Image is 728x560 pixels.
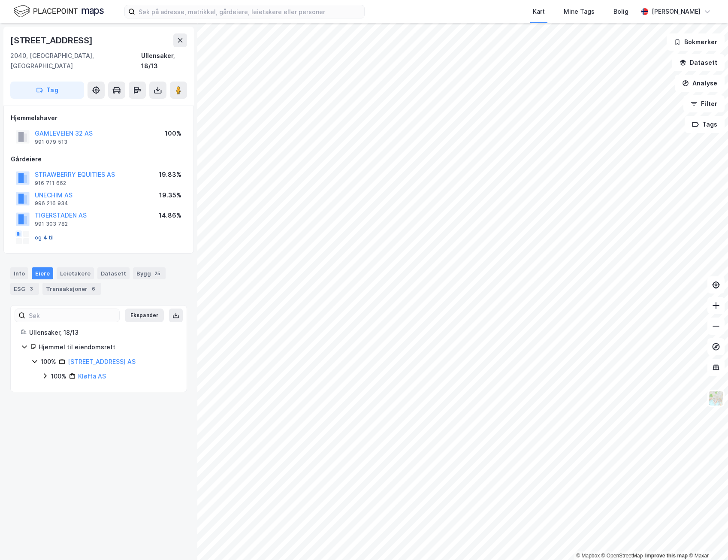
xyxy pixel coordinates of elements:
div: Leietakere [57,267,94,279]
div: Hjemmelshaver [11,113,187,123]
div: Transaksjoner [42,283,101,295]
div: [PERSON_NAME] [652,6,701,17]
div: Ullensaker, 18/13 [141,51,187,71]
div: ESG [10,283,39,295]
div: [STREET_ADDRESS] [10,33,94,47]
div: Bolig [613,6,628,17]
a: Mapbox [576,553,600,559]
div: 100% [165,128,181,139]
button: Filter [683,95,725,112]
div: 19.35% [159,190,181,200]
button: Bokmerker [667,33,725,51]
div: 916 711 662 [35,180,66,187]
div: Datasett [97,267,130,279]
a: OpenStreetMap [601,553,643,559]
div: Bygg [133,267,166,279]
img: Z [708,390,724,406]
div: 100% [41,357,56,367]
div: Info [10,267,28,279]
div: 14.86% [159,210,181,221]
div: Kontrollprogram for chat [685,519,728,560]
a: Kløfta AS [78,372,106,380]
div: 19.83% [159,170,181,180]
button: Tag [10,82,84,99]
input: Søk på adresse, matrikkel, gårdeiere, leietakere eller personer [135,5,364,18]
div: Kart [533,6,545,17]
div: Gårdeiere [11,154,187,164]
div: Eiere [32,267,53,279]
div: 6 [89,285,98,293]
div: 25 [153,269,162,278]
button: Analyse [675,75,725,92]
div: 996 216 934 [35,200,68,207]
a: [STREET_ADDRESS] AS [68,358,136,365]
div: 991 079 513 [35,139,67,145]
div: 100% [51,371,66,381]
div: 991 303 782 [35,221,68,227]
button: Ekspander [125,309,164,322]
button: Datasett [672,54,725,71]
div: Hjemmel til eiendomsrett [39,342,176,352]
input: Søk [25,309,119,322]
iframe: Chat Widget [685,519,728,560]
div: Ullensaker, 18/13 [29,327,176,338]
div: 2040, [GEOGRAPHIC_DATA], [GEOGRAPHIC_DATA] [10,51,141,71]
a: Improve this map [645,553,688,559]
div: Mine Tags [564,6,595,17]
img: logo.f888ab2527a4732fd821a326f86c7f29.svg [14,4,104,19]
div: 3 [27,285,36,293]
button: Tags [685,116,725,133]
